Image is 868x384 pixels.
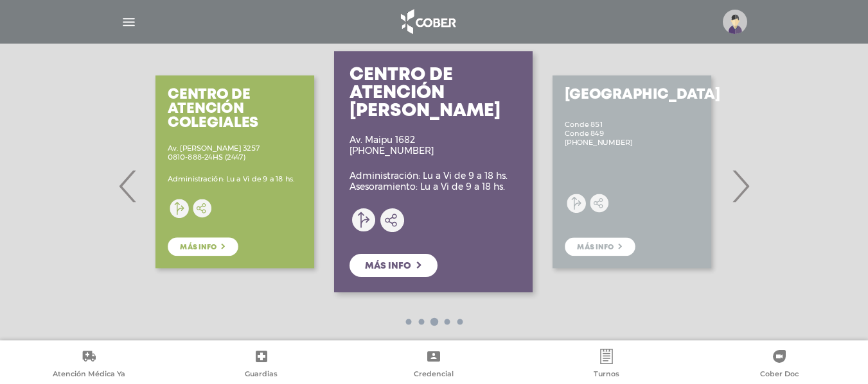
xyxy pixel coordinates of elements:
[394,6,461,37] img: logo_cober_home-white.png
[350,254,438,277] a: Más info
[693,349,865,381] a: Cober Doc
[350,171,508,192] p: Administración: Lu a Vi de 9 a 18 hs. Asesoramiento: Lu a Vi de 9 a 18 hs.
[116,151,141,221] span: Previous
[520,349,693,381] a: Turnos
[723,10,747,34] img: profile-placeholder.svg
[3,349,175,381] a: Atención Médica Ya
[594,369,619,381] span: Turnos
[350,135,434,156] p: Av. Maipu 1682 [PHONE_NUMBER]
[121,14,137,30] img: Cober_menu-lines-white.svg
[175,349,348,381] a: Guardias
[350,67,517,121] h3: Centro de Atención [PERSON_NAME]
[53,369,125,381] span: Atención Médica Ya
[728,151,753,221] span: Next
[760,369,799,381] span: Cober Doc
[245,369,278,381] span: Guardias
[414,369,454,381] span: Credencial
[365,262,411,271] span: Más info
[348,349,520,381] a: Credencial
